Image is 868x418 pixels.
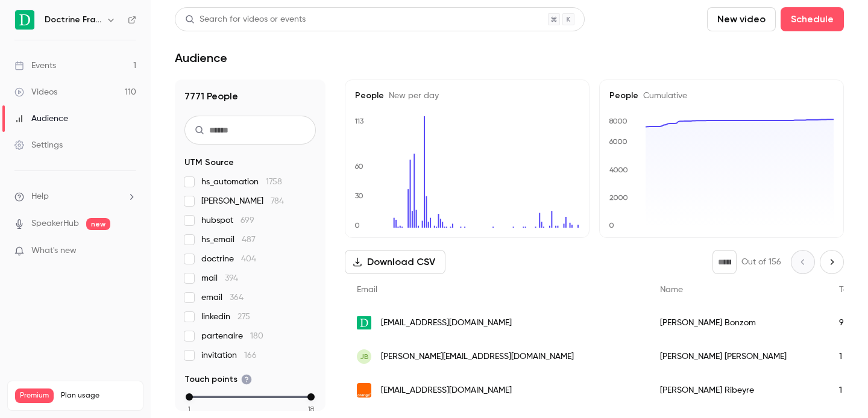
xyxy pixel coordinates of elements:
div: [PERSON_NAME] Ribeyre [648,373,827,407]
span: 18 [308,404,314,414]
span: Help [31,190,49,203]
img: doctrine.fr [357,316,371,330]
span: hs_automation [201,176,282,188]
h5: People [609,90,834,102]
span: 275 [237,313,250,321]
text: 60 [354,162,363,170]
text: 2000 [609,193,628,202]
span: 180 [250,332,263,340]
span: hs_email [201,234,256,246]
h6: Doctrine France [45,14,101,26]
span: hubspot [201,214,254,226]
span: Touch points [184,373,252,385]
text: 6000 [609,137,627,146]
img: orange.fr [357,383,371,398]
h1: 7771 People [184,89,316,104]
span: linkedin [201,311,250,323]
span: JB [360,351,369,362]
p: Out of 156 [741,256,781,268]
div: [PERSON_NAME] Bonzom [648,306,827,340]
span: invitation [201,349,257,361]
img: Doctrine France [15,10,34,30]
span: partenaire [201,330,263,342]
span: 784 [271,197,284,205]
a: SpeakerHub [31,217,79,230]
button: Next page [820,250,844,274]
span: Plan usage [61,391,136,401]
span: 404 [241,255,256,263]
span: Name [660,285,683,294]
h5: People [355,90,579,102]
span: UTM Source [184,157,234,169]
div: min [186,393,193,401]
h1: Audience [175,51,227,65]
span: [EMAIL_ADDRESS][DOMAIN_NAME] [381,384,512,397]
span: 487 [242,236,256,244]
span: What's new [31,245,77,257]
span: 364 [230,293,244,302]
span: Premium [15,388,54,403]
span: email [201,292,244,304]
text: 0 [609,221,614,229]
div: Audience [14,113,68,125]
span: Cumulative [638,92,687,100]
span: New per day [384,92,439,100]
div: max [307,393,315,401]
span: 1758 [266,178,282,186]
span: Email [357,285,377,294]
div: Events [14,60,56,72]
div: [PERSON_NAME] [PERSON_NAME] [648,340,827,373]
text: 4000 [609,166,628,174]
span: [EMAIL_ADDRESS][DOMAIN_NAME] [381,317,512,329]
button: Download CSV [345,250,445,274]
span: [PERSON_NAME] [201,195,284,207]
div: Settings [14,139,63,151]
text: 8000 [609,117,627,125]
span: 394 [225,274,238,282]
button: New video [707,7,776,31]
span: 1 [188,404,190,414]
span: mail [201,272,238,284]
text: 0 [354,221,360,229]
span: [PERSON_NAME][EMAIL_ADDRESS][DOMAIN_NAME] [381,351,574,363]
text: 30 [355,192,363,200]
text: 113 [354,117,364,125]
li: help-dropdown-opener [14,190,136,203]
div: Search for videos or events [185,13,306,26]
button: Schedule [781,7,844,31]
span: new [86,218,110,230]
span: 699 [241,216,254,225]
span: doctrine [201,253,256,265]
iframe: Noticeable Trigger [122,246,136,257]
div: Videos [14,86,57,98]
span: 166 [244,351,257,360]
